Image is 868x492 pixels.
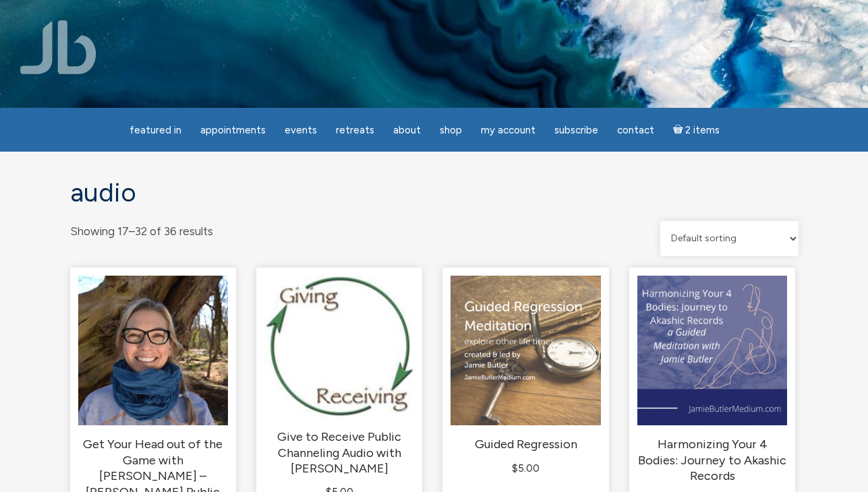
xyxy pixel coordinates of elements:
[264,429,414,476] h2: Give to Receive Public Channeling Audio with [PERSON_NAME]
[665,116,728,144] a: Cart2 items
[20,20,96,74] img: Jamie Butler. The Everyday Medium
[192,117,274,144] a: Appointments
[121,117,190,144] a: featured in
[264,276,414,418] img: Give to Receive Public Channeling Audio with Jamie Butler
[200,124,266,136] span: Appointments
[393,124,421,136] span: About
[554,124,598,136] span: Subscribe
[685,125,720,135] span: 2 items
[451,437,600,452] h2: Guided Regression
[637,437,787,484] h2: Harmonizing Your 4 Bodies: Journey to Akashic Records
[512,462,540,474] bdi: 5.00
[481,124,536,136] span: My Account
[78,276,228,425] img: Get Your Head out of the Game with Seth - Jamie Butler Public Channeling Audio
[70,221,213,242] p: Showing 17–32 of 36 results
[385,117,429,144] a: About
[432,117,470,144] a: Shop
[617,124,654,136] span: Contact
[512,462,518,474] span: $
[451,276,600,477] a: Guided Regression $5.00
[451,276,600,425] img: Guided Regression
[473,117,544,144] a: My Account
[328,117,382,144] a: Retreats
[660,221,799,256] select: Shop order
[546,117,606,144] a: Subscribe
[637,276,787,425] img: Harmonizing Your 4 Bodies: Journey to Akashic Records
[609,117,662,144] a: Contact
[440,124,462,136] span: Shop
[277,117,325,144] a: Events
[129,124,181,136] span: featured in
[285,124,317,136] span: Events
[70,179,799,208] h1: Audio
[673,124,686,136] i: Cart
[336,124,374,136] span: Retreats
